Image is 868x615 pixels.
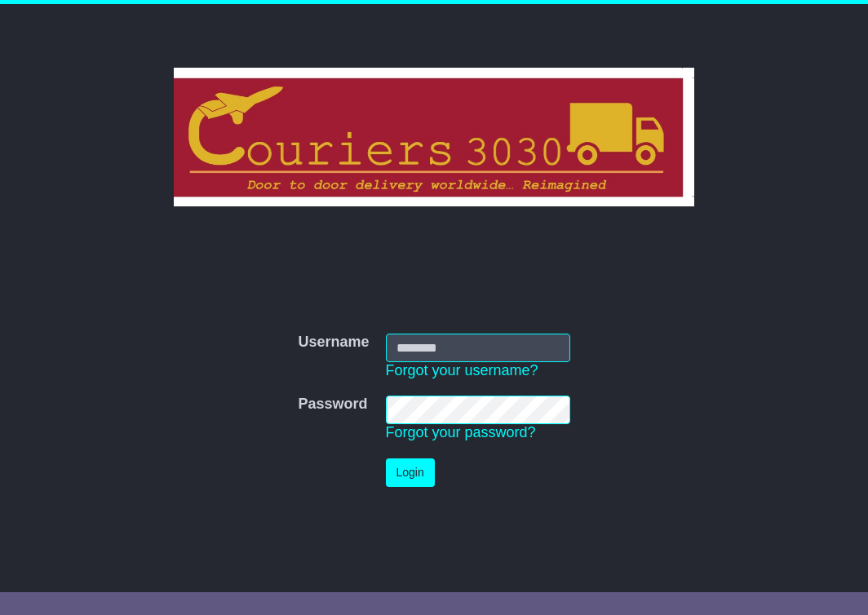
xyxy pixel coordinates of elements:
label: Password [298,396,367,414]
a: Forgot your password? [386,424,536,440]
img: Couriers 3030 [174,68,695,206]
a: Forgot your username? [386,362,538,378]
label: Username [298,334,369,352]
button: Login [386,458,435,487]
